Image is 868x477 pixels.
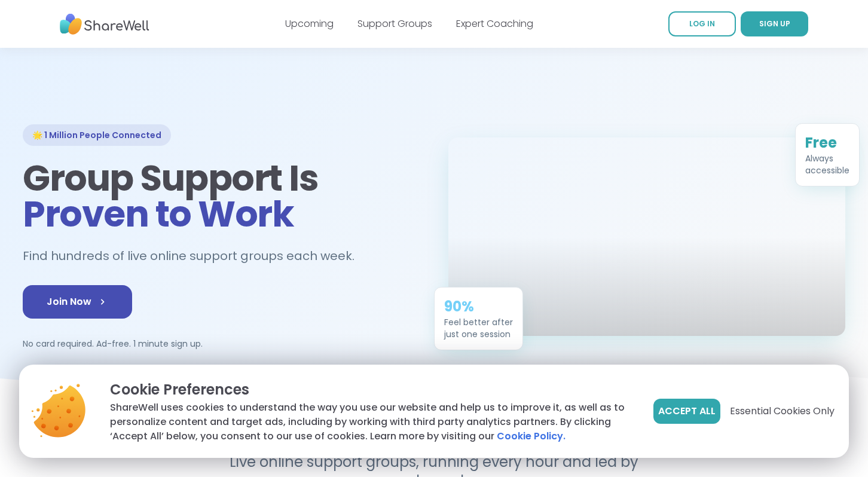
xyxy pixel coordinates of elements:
span: SIGN UP [759,19,790,29]
a: SIGN UP [741,11,808,36]
div: Always accessible [805,152,849,176]
span: Join Now [47,295,108,309]
p: ShareWell uses cookies to understand the way you use our website and help us to improve it, as we... [110,400,634,444]
a: Support Groups [357,17,432,30]
a: LOG IN [668,11,736,36]
a: Upcoming [285,17,334,30]
div: 90% [444,297,513,316]
h2: Find hundreds of live online support groups each week. [23,246,367,266]
a: Join Now [23,285,132,319]
a: Expert Coaching [456,17,533,30]
span: Essential Cookies Only [730,404,835,418]
p: No card required. Ad-free. 1 minute sign up. [23,338,420,350]
span: Proven to Work [23,189,294,239]
div: Feel better after just one session [444,316,513,340]
div: Free [805,133,849,152]
a: Cookie Policy. [497,429,566,444]
h1: Group Support Is [23,160,420,232]
button: Accept All [653,399,720,424]
p: Cookie Preferences [110,379,634,400]
div: 🌟 1 Million People Connected [23,124,171,146]
span: Accept All [658,404,716,418]
img: ShareWell Nav Logo [60,8,149,41]
span: LOG IN [689,19,715,29]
